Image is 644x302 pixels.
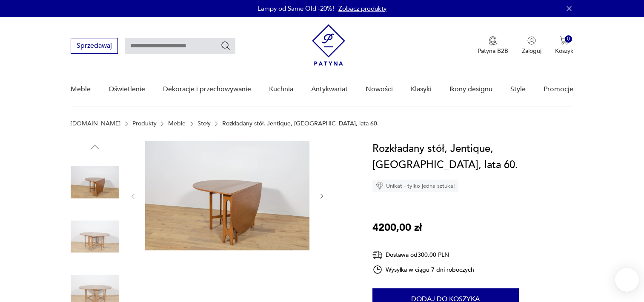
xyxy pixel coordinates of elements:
[338,4,386,13] a: Zobacz produkty
[478,36,508,55] a: Ikona medaluPatyna B2B
[311,73,348,106] a: Antykwariat
[372,141,573,173] h1: Rozkładany stół, Jentique, [GEOGRAPHIC_DATA], lata 60.
[71,44,118,49] a: Sprzedawaj
[222,120,379,127] p: Rozkładany stół, Jentique, [GEOGRAPHIC_DATA], lata 60.
[522,36,541,55] button: Zaloguj
[478,36,508,55] button: Patyna B2B
[527,36,536,45] img: Ikonka użytkownika
[372,250,475,260] div: Dostawa od 300,00 PLN
[372,180,458,192] div: Unikat - tylko jedna sztuka!
[71,212,119,261] img: Zdjęcie produktu Rozkładany stół, Jentique, Wielka Brytania, lata 60.
[449,73,492,106] a: Ikony designu
[312,24,345,66] img: Patyna - sklep z meblami i dekoracjami vintage
[71,120,120,127] a: [DOMAIN_NAME]
[145,141,309,250] img: Zdjęcie produktu Rozkładany stół, Jentique, Wielka Brytania, lata 60.
[71,73,91,106] a: Meble
[372,264,475,275] div: Wysyłka w ciągu 7 dni roboczych
[372,250,383,260] img: Ikona dostawy
[163,73,251,106] a: Dekoracje i przechowywanie
[269,73,293,106] a: Kuchnia
[220,41,231,51] button: Szukaj
[615,268,639,292] iframe: Smartsupp widget button
[411,73,432,106] a: Klasyki
[555,47,573,55] p: Koszyk
[510,73,526,106] a: Style
[376,182,384,190] img: Ikona diamentu
[478,47,508,55] p: Patyna B2B
[565,35,572,43] div: 0
[71,158,119,206] img: Zdjęcie produktu Rozkładany stół, Jentique, Wielka Brytania, lata 60.
[544,73,573,106] a: Promocje
[560,36,568,45] img: Ikona koszyka
[109,73,145,106] a: Oświetlenie
[197,120,211,127] a: Stoły
[372,220,422,236] p: 4200,00 zł
[522,47,541,55] p: Zaloguj
[489,36,497,46] img: Ikona medalu
[168,120,186,127] a: Meble
[71,38,118,54] button: Sprzedawaj
[132,120,157,127] a: Produkty
[366,73,393,106] a: Nowości
[258,4,334,13] p: Lampy od Same Old -20%!
[555,36,573,55] button: 0Koszyk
